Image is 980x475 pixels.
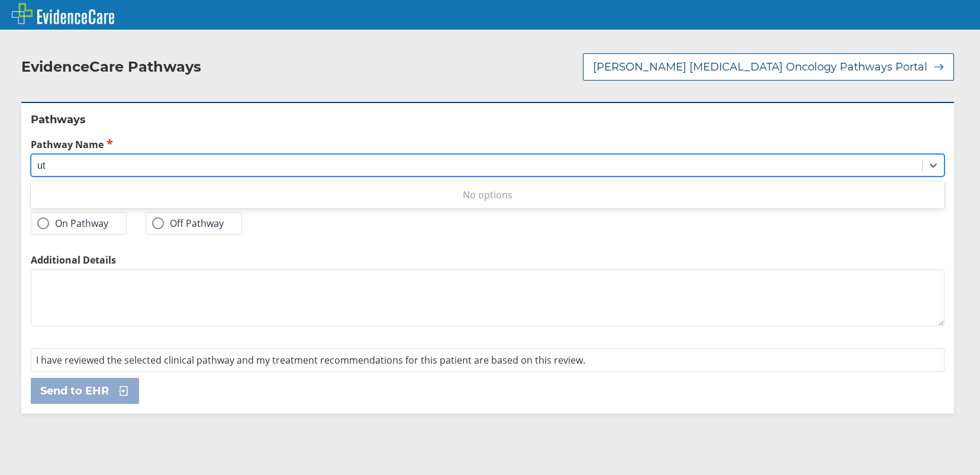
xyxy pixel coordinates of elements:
[31,378,139,404] button: Send to EHR
[152,217,224,229] label: Off Pathway
[40,384,109,398] span: Send to EHR
[37,217,108,229] label: On Pathway
[12,3,114,24] img: EvidenceCare
[31,253,944,267] label: Additional Details
[31,113,944,127] h2: Pathways
[593,60,927,74] span: [PERSON_NAME] [MEDICAL_DATA] Oncology Pathways Portal
[36,354,585,367] span: I have reviewed the selected clinical pathway and my treatment recommendations for this patient a...
[21,58,201,76] h2: EvidenceCare Pathways
[583,53,954,81] button: [PERSON_NAME] [MEDICAL_DATA] Oncology Pathways Portal
[31,137,944,151] label: Pathway Name
[31,184,944,206] div: No options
